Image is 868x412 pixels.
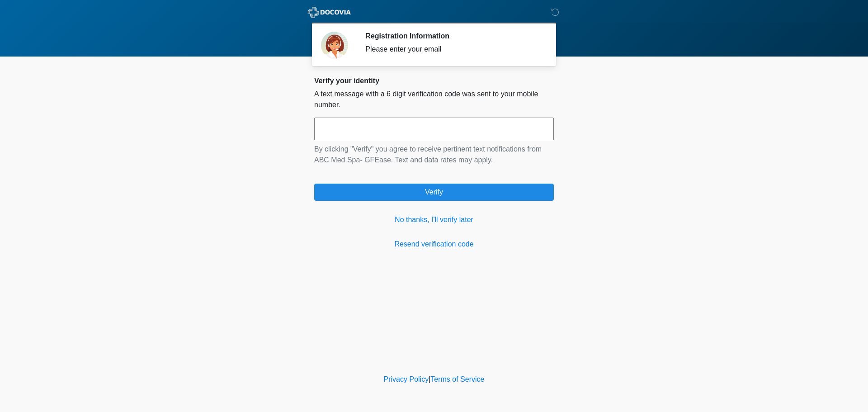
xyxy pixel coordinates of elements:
[314,239,554,250] a: Resend verification code
[365,44,540,55] div: Please enter your email
[314,214,554,225] a: No thanks, I'll verify later
[314,144,554,166] p: By clicking "Verify" you agree to receive pertinent text notifications from ABC Med Spa- GFEase. ...
[314,76,554,85] h2: Verify your identity
[314,89,554,110] p: A text message with a 6 digit verification code was sent to your mobile number.
[305,7,354,18] img: ABC Med Spa- GFEase Logo
[314,184,554,201] button: Verify
[429,375,430,383] a: |
[384,375,429,383] a: Privacy Policy
[365,32,540,40] h2: Registration Information
[430,375,484,383] a: Terms of Service
[321,32,348,59] img: Agent Avatar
